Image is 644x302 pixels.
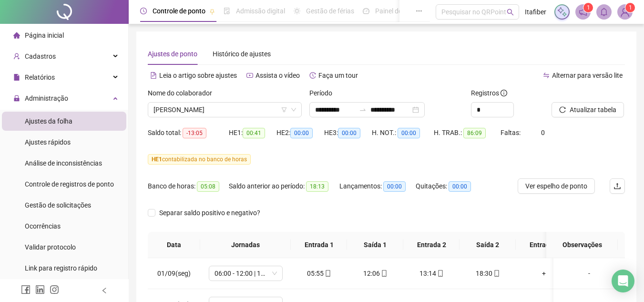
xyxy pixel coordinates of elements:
span: Validar protocolo [25,243,76,251]
th: Data [148,232,200,258]
div: Quitações: [416,181,482,192]
th: Jornadas [200,232,291,258]
span: down [291,107,296,113]
span: Separar saldo positivo e negativo? [155,208,264,218]
span: contabilizada no banco de horas [148,154,251,165]
th: Observações [546,232,618,258]
span: to [359,106,367,114]
span: left [101,287,108,294]
span: 00:41 [243,128,265,138]
span: Itafiber [525,7,546,17]
label: Período [309,88,338,98]
span: instagram [50,285,59,294]
button: Atualizar tabela [552,102,624,117]
div: + [523,268,564,279]
span: 18:13 [306,181,328,192]
div: Saldo anterior ao período: [229,181,339,192]
span: 05:08 [197,181,219,192]
div: 18:30 [467,268,508,279]
div: 12:06 [355,268,396,279]
div: HE 3: [324,127,372,138]
span: Admissão digital [236,7,285,15]
div: - [561,268,617,279]
span: mobile [380,270,388,277]
div: HE 1: [229,127,276,138]
span: 06:00 - 12:00 | 13:00 - 18:00 [215,266,277,281]
span: Relatórios [25,73,55,81]
sup: 1 [583,3,593,12]
span: Atualizar tabela [570,104,616,115]
span: reload [559,106,566,113]
div: Lançamentos: [339,181,416,192]
span: Controle de ponto [153,7,205,15]
span: swap-right [359,106,367,114]
span: swap [543,72,550,79]
th: Saída 2 [460,232,516,258]
span: 0 [541,129,545,136]
span: 01/09(seg) [157,270,191,277]
span: history [309,72,316,79]
span: Leia o artigo sobre ajustes [159,72,237,79]
span: search [507,9,514,16]
span: info-circle [501,90,507,96]
span: clock-circle [140,8,147,14]
span: Página inicial [25,31,64,39]
div: Saldo total: [148,127,229,138]
div: Open Intercom Messenger [612,270,634,292]
span: Painel do DP [375,7,412,15]
span: Ajustes de ponto [148,50,197,58]
span: Observações [554,240,610,250]
span: file-done [224,8,230,14]
span: Histórico de ajustes [213,50,271,58]
span: mobile [324,270,331,277]
img: sparkle-icon.fc2bf0ac1784a2077858766a79e2daf3.svg [557,7,567,17]
span: mobile [436,270,444,277]
img: 11104 [618,5,632,19]
span: 86:09 [463,128,486,138]
span: Gestão de férias [306,7,354,15]
th: Entrada 1 [291,232,347,258]
span: 1 [629,4,632,11]
span: dashboard [363,8,369,14]
div: 05:55 [298,268,339,279]
span: Administração [25,94,68,102]
span: Faltas: [501,129,522,136]
span: Gestão de solicitações [25,201,91,209]
span: linkedin [35,285,45,294]
span: Registros [471,88,507,98]
span: Ver espelho de ponto [525,181,587,191]
sup: Atualize o seu contato no menu Meus Dados [625,3,635,12]
span: mobile [492,270,500,277]
div: HE 2: [276,127,324,138]
span: 00:00 [398,128,420,138]
span: Alternar para versão lite [552,72,623,79]
span: user-add [13,53,20,60]
span: file-text [150,72,157,79]
span: filter [281,107,287,113]
span: 00:00 [449,181,471,192]
span: Controle de registros de ponto [25,180,114,188]
span: -13:05 [183,128,206,138]
th: Entrada 3 [516,232,572,258]
span: Cadastros [25,52,56,60]
span: Link para registro rápido [25,264,97,272]
span: Ocorrências [25,222,61,230]
span: HE 1 [152,156,162,163]
th: Entrada 2 [403,232,460,258]
span: home [13,32,20,39]
span: facebook [21,285,31,294]
div: 13:14 [411,268,452,279]
div: H. NOT.: [372,127,434,138]
span: youtube [246,72,253,79]
span: 00:00 [338,128,360,138]
span: 00:00 [383,181,406,192]
span: 1 [587,4,590,11]
span: Análise de inconsistências [25,159,102,167]
span: notification [579,8,587,16]
span: Assista o vídeo [256,72,300,79]
span: sun [294,8,300,14]
span: upload [613,182,621,190]
th: Saída 1 [347,232,403,258]
span: Faça um tour [318,72,358,79]
span: Ajustes da folha [25,117,72,125]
